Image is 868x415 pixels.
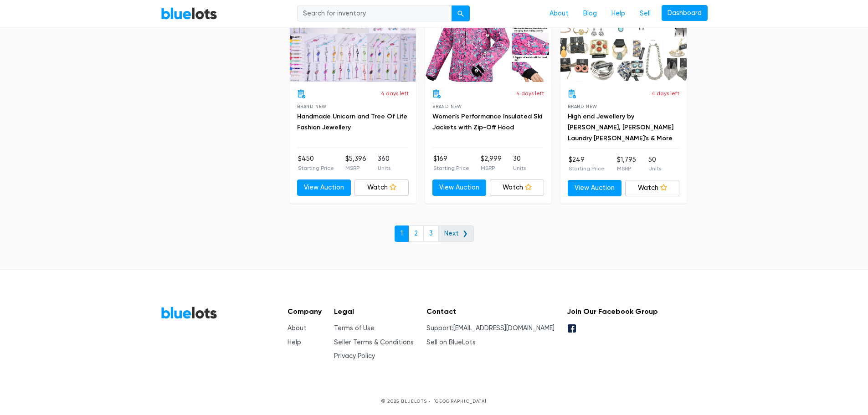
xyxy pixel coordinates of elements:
[408,225,424,242] a: 2
[288,307,322,316] h5: Company
[297,104,327,109] span: Brand New
[648,155,661,173] li: 50
[569,164,605,173] p: Starting Price
[297,5,452,22] input: Search for inventory
[161,306,217,319] a: BlueLots
[568,180,622,196] a: View Auction
[426,323,555,333] li: Support:
[334,338,414,346] a: Seller Terms & Conditions
[569,155,605,173] li: $249
[298,164,334,172] p: Starting Price
[426,307,555,316] h5: Contact
[423,225,439,242] a: 3
[161,398,708,405] p: © 2025 BLUELOTS • [GEOGRAPHIC_DATA]
[481,164,502,172] p: MSRP
[378,154,390,172] li: 360
[298,154,334,172] li: $450
[542,5,576,22] a: About
[648,164,661,173] p: Units
[297,179,351,196] a: View Auction
[288,338,301,346] a: Help
[617,155,636,173] li: $1,795
[481,154,502,172] li: $2,999
[297,113,407,131] a: Handmade Unicorn and Tree Of Life Fashion Jewellery
[438,225,474,242] a: Next ❯
[433,154,469,172] li: $169
[334,307,414,316] h5: Legal
[568,113,673,142] a: High end Jewellery by [PERSON_NAME], [PERSON_NAME] Laundry [PERSON_NAME]'s & More
[632,5,658,22] a: Sell
[432,179,487,196] a: View Auction
[662,5,708,21] a: Dashboard
[568,104,597,109] span: Brand New
[576,5,604,22] a: Blog
[516,89,544,97] p: 4 days left
[334,324,375,332] a: Terms of Use
[432,113,542,131] a: Women's Performance Insulated Ski Jackets with Zip-Off Hood
[567,307,658,316] h5: Join Our Facebook Group
[433,164,469,172] p: Starting Price
[354,179,409,196] a: Watch
[453,324,555,332] a: [EMAIL_ADDRESS][DOMAIN_NAME]
[490,179,544,196] a: Watch
[288,324,307,332] a: About
[617,164,636,173] p: MSRP
[652,89,679,97] p: 4 days left
[345,164,366,172] p: MSRP
[513,164,526,172] p: Units
[604,5,632,22] a: Help
[345,154,366,172] li: $5,396
[161,7,217,20] a: BlueLots
[513,154,526,172] li: 30
[432,104,462,109] span: Brand New
[395,225,409,242] a: 1
[334,352,375,360] a: Privacy Policy
[381,89,409,97] p: 4 days left
[426,338,476,346] a: Sell on BlueLots
[378,164,390,172] p: Units
[625,180,679,196] a: Watch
